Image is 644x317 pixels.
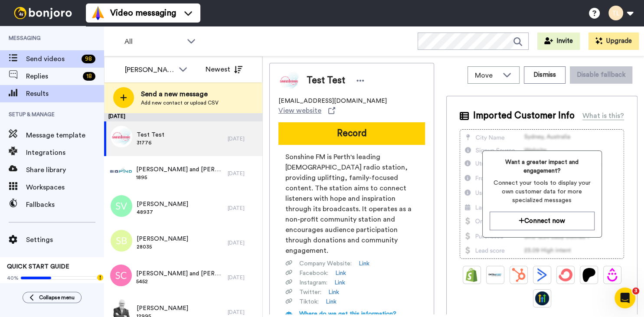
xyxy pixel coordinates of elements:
iframe: Intercom live chat [615,288,635,308]
div: 18 [83,72,95,81]
img: aa5c18cd-1009-4dad-922b-88194dbb70c5.jpg [110,160,132,182]
img: 04fbb276-276d-42a5-bfb6-fc78cc138fc3.jpg [111,126,132,147]
span: Message template [26,130,104,141]
span: Facebook : [299,269,328,278]
span: 40% [7,275,19,281]
div: [DATE] [228,135,258,142]
span: [PERSON_NAME] and [PERSON_NAME] [136,165,223,174]
span: 28035 [137,243,188,250]
a: View website [278,105,335,116]
img: Shopify [465,268,479,282]
span: 31776 [137,139,164,146]
span: [EMAIL_ADDRESS][DOMAIN_NAME] [278,97,387,105]
span: Connect your tools to display your own customer data for more specialized messages [490,179,595,205]
a: Link [334,278,345,287]
span: Where do we get this information? [299,311,396,317]
span: Results [26,88,104,99]
span: [PERSON_NAME] [137,235,188,243]
span: View website [278,105,321,116]
span: Workspaces [26,182,104,193]
img: sv.png [111,195,132,217]
span: [PERSON_NAME] [137,200,188,209]
img: Ontraport [488,268,502,282]
img: Hubspot [512,268,526,282]
span: Fallbacks [26,199,104,210]
span: [PERSON_NAME] and [PERSON_NAME] [136,269,223,278]
span: Sonshine FM is Perth's leading [DEMOGRAPHIC_DATA] radio station, providing uplifting, family-focu... [285,152,418,256]
button: Connect now [490,212,595,230]
span: QUICK START GUIDE [7,264,69,270]
a: Link [335,269,346,278]
button: Upgrade [588,33,639,50]
div: [PERSON_NAME] [125,65,174,75]
a: Link [326,297,337,306]
span: Add new contact or upload CSV [141,99,219,106]
button: Collapse menu [23,292,82,303]
span: Share library [26,165,104,175]
span: 48937 [137,209,188,216]
img: vm-color.svg [91,6,105,20]
div: [DATE] [228,309,258,316]
span: Replies [26,71,79,82]
img: ConvertKit [559,268,572,282]
div: Tooltip anchor [96,274,104,281]
div: [DATE] [104,113,262,121]
button: Record [278,122,425,145]
img: sb.png [111,230,132,252]
button: Disable fallback [570,66,632,84]
span: Company Website : [299,259,352,268]
span: All [124,36,183,47]
span: Settings [26,235,104,245]
img: ActiveCampaign [535,268,549,282]
span: Video messaging [110,7,176,19]
div: 98 [82,55,95,63]
div: [DATE] [228,205,258,212]
span: Tiktok : [299,297,319,306]
span: 1895 [136,174,223,181]
span: Imported Customer Info [473,109,575,122]
span: Send videos [26,54,78,64]
span: Test Test [307,74,345,87]
a: Link [359,259,369,268]
img: bj-logo-header-white.svg [10,7,75,19]
button: Dismiss [524,66,566,84]
span: Send a new message [141,89,219,99]
img: Patreon [582,268,596,282]
span: Instagram : [299,278,327,287]
img: Drip [605,268,619,282]
button: Newest [199,61,249,78]
div: What is this? [582,111,624,121]
div: [DATE] [228,170,258,177]
span: Twitter : [299,288,321,297]
span: [PERSON_NAME] [137,304,188,313]
a: Link [328,288,339,297]
span: 3 [632,288,639,294]
img: GoHighLevel [535,291,549,305]
div: [DATE] [228,274,258,281]
span: Want a greater impact and engagement? [490,158,595,175]
div: [DATE] [228,239,258,246]
span: 5452 [136,278,223,285]
img: sc.png [110,265,132,286]
span: Integrations [26,147,104,158]
span: Collapse menu [39,294,75,301]
button: Invite [537,33,580,50]
span: Move [475,70,498,81]
span: Test Test [137,131,164,139]
img: Image of Test Test [278,70,300,92]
